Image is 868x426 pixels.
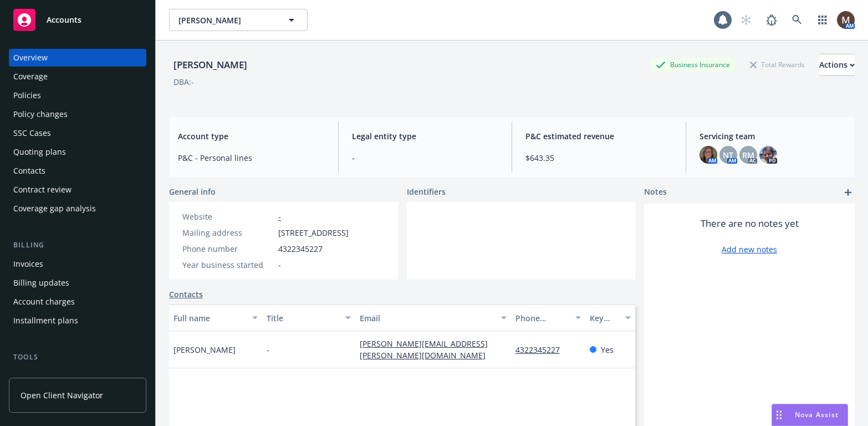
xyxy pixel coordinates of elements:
a: Account charges [9,293,146,311]
a: Add new notes [722,244,777,255]
a: Start snowing [735,9,757,31]
span: P&C estimated revenue [525,130,672,142]
div: Contacts [13,162,45,180]
span: P&C - Personal lines [178,152,325,164]
span: [STREET_ADDRESS] [278,227,349,239]
div: Contract review [13,181,72,199]
a: Invoices [9,255,146,273]
a: - [278,211,281,222]
a: add [841,186,855,199]
span: There are no notes yet [701,217,799,230]
a: Report a Bug [760,9,783,31]
span: General info [169,186,216,197]
div: Quoting plans [13,143,66,161]
div: Tools [9,352,146,363]
div: Phone number [515,312,569,324]
a: Quoting plans [9,143,146,161]
span: Account type [178,130,325,142]
span: [PERSON_NAME] [173,344,236,356]
span: Legal entity type [352,130,499,142]
button: Actions [819,54,855,76]
img: photo [699,146,717,164]
div: Mailing address [182,227,274,239]
div: Overview [13,49,48,67]
div: Manage files [13,367,60,385]
a: [PERSON_NAME][EMAIL_ADDRESS][PERSON_NAME][DOMAIN_NAME] [360,338,494,361]
button: Nova Assist [772,404,848,426]
a: Billing updates [9,274,146,292]
a: Installment plans [9,312,146,329]
a: Accounts [9,4,146,35]
div: Billing [9,240,146,251]
button: Phone number [511,305,586,331]
a: Switch app [811,9,834,31]
a: Search [786,9,808,31]
div: Billing updates [13,274,69,292]
span: NT [723,149,733,161]
div: Drag to move [772,404,786,425]
div: Invoices [13,255,43,273]
a: Manage files [9,367,146,385]
a: Contacts [9,162,146,180]
button: Email [355,305,510,331]
a: Overview [9,49,146,67]
div: Account charges [13,293,75,311]
div: Year business started [182,259,274,271]
img: photo [837,11,855,29]
div: SSC Cases [13,124,51,142]
button: Key contact [585,305,635,331]
a: Coverage gap analysis [9,200,146,217]
div: Policies [13,87,41,104]
button: [PERSON_NAME] [169,9,308,31]
span: [PERSON_NAME] [178,14,274,26]
span: $643.35 [525,152,672,164]
div: Coverage [13,68,48,85]
div: Policy changes [13,105,68,123]
div: Installment plans [13,312,78,329]
div: Phone number [182,243,274,255]
span: - [278,259,281,271]
a: Policy changes [9,105,146,123]
span: Nova Assist [795,410,839,419]
button: Full name [169,305,262,331]
span: Identifiers [407,186,446,197]
span: Open Client Navigator [21,389,103,401]
div: Business Insurance [650,58,736,72]
img: photo [759,146,777,164]
span: Notes [644,186,667,199]
span: RM [742,149,754,161]
div: Key contact [590,312,619,324]
a: Contract review [9,181,146,199]
a: 4322345227 [515,344,569,355]
div: [PERSON_NAME] [169,58,252,72]
a: Coverage [9,68,146,85]
a: SSC Cases [9,124,146,142]
a: Contacts [169,288,203,300]
div: Total Rewards [744,58,810,72]
span: - [267,344,269,356]
span: Yes [601,344,614,356]
button: Title [262,305,355,331]
div: DBA: - [173,76,194,88]
span: 4322345227 [278,243,323,255]
a: Policies [9,87,146,104]
div: Website [182,211,274,222]
div: Email [360,312,494,324]
div: Coverage gap analysis [13,200,96,217]
div: Actions [819,54,855,75]
span: Servicing team [699,130,846,142]
div: Full name [173,312,246,324]
span: Accounts [47,16,81,24]
span: - [352,152,499,164]
div: Title [267,312,339,324]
